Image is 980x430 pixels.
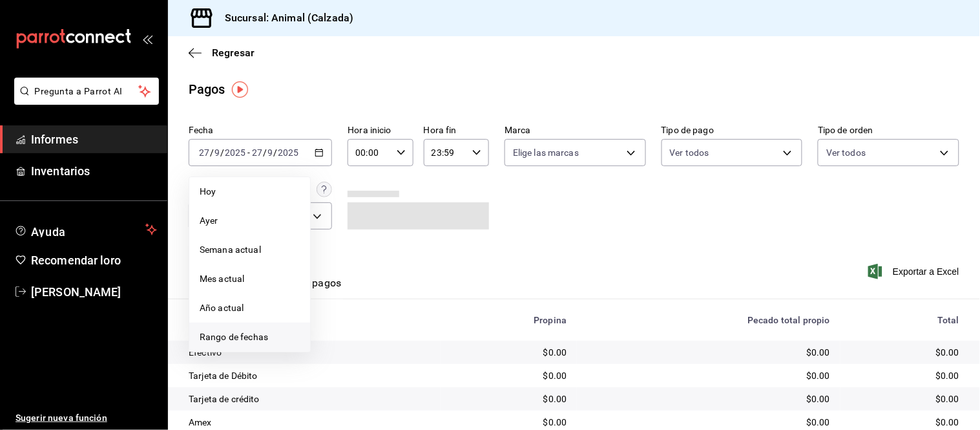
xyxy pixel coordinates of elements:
[214,147,220,158] input: --
[31,164,90,178] font: Inventarios
[806,417,830,427] font: $0.00
[935,417,959,427] font: $0.00
[505,125,531,136] font: Marca
[142,34,152,44] button: abrir_cajón_menú
[267,147,274,158] input: --
[543,347,567,358] font: $0.00
[818,125,873,136] font: Tipo de orden
[662,125,714,136] font: Tipo de pago
[293,277,342,289] font: Ver pagos
[935,347,959,358] font: $0.00
[935,371,959,381] font: $0.00
[220,147,224,158] font: /
[224,147,246,158] input: ----
[16,413,107,423] font: Sugerir nueva función
[806,347,830,358] font: $0.00
[35,86,123,96] font: Pregunta a Parrot AI
[189,371,258,381] font: Tarjeta de Débito
[348,125,391,136] font: Hora inicio
[806,371,830,381] font: $0.00
[225,12,353,24] font: Sucursal: Animal (Calzada)
[543,394,567,404] font: $0.00
[200,303,244,313] font: Año actual
[14,78,159,105] button: Pregunta a Parrot AI
[200,186,216,197] font: Hoy
[31,225,66,239] font: Ayuda
[424,125,457,136] font: Hora fin
[247,147,250,158] font: -
[9,94,159,107] a: Pregunta a Parrot AI
[937,315,959,325] font: Total
[534,315,567,325] font: Propina
[232,81,248,98] img: Marcador de información sobre herramientas
[198,147,210,158] input: --
[670,147,709,158] font: Ver todos
[935,394,959,404] font: $0.00
[543,371,567,381] font: $0.00
[200,215,218,226] font: Ayer
[189,47,255,59] button: Regresar
[543,417,567,427] font: $0.00
[893,266,959,277] font: Exportar a Excel
[806,394,830,404] font: $0.00
[31,253,121,267] font: Recomendar loro
[210,147,214,158] font: /
[200,244,261,255] font: Semana actual
[31,285,121,299] font: [PERSON_NAME]
[278,147,300,158] input: ----
[251,147,263,158] input: --
[189,417,212,427] font: Amex
[513,147,579,158] font: Elige las marcas
[189,125,214,136] font: Fecha
[189,394,260,404] font: Tarjeta de crédito
[747,315,830,325] font: Pecado total propio
[274,147,278,158] font: /
[871,264,959,279] button: Exportar a Excel
[200,274,244,284] font: Mes actual
[31,133,78,146] font: Informes
[189,81,225,97] font: Pagos
[263,147,267,158] font: /
[200,332,268,342] font: Rango de fechas
[189,347,222,358] font: Efectivo
[826,147,866,158] font: Ver todos
[212,47,255,59] font: Regresar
